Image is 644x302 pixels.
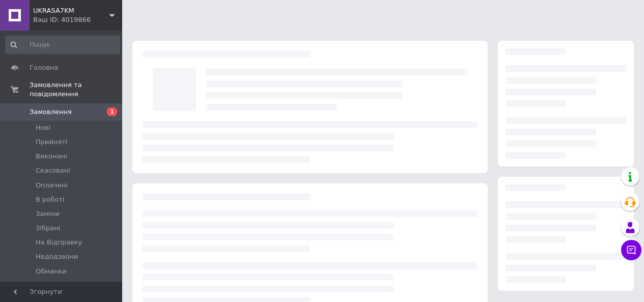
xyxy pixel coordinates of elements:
[36,166,70,175] span: Скасовані
[36,238,82,247] span: На Відправку
[33,15,122,24] div: Ваш ID: 4019866
[36,281,90,290] span: Очікують товар
[30,107,72,117] span: Замовлення
[36,267,67,276] span: Обманки
[36,252,78,261] span: Недодзвони
[36,138,67,147] span: Прийняті
[36,181,68,190] span: Оплачені
[621,240,641,260] button: Чат з покупцем
[36,123,50,132] span: Нові
[33,6,109,15] span: UKRASA7KM
[36,195,64,204] span: В роботі
[107,107,117,116] span: 1
[30,63,58,72] span: Головна
[5,36,120,54] input: Пошук
[36,152,67,161] span: Виконані
[36,209,60,218] span: Заміни
[36,224,60,233] span: Зібрані
[30,80,122,99] span: Замовлення та повідомлення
